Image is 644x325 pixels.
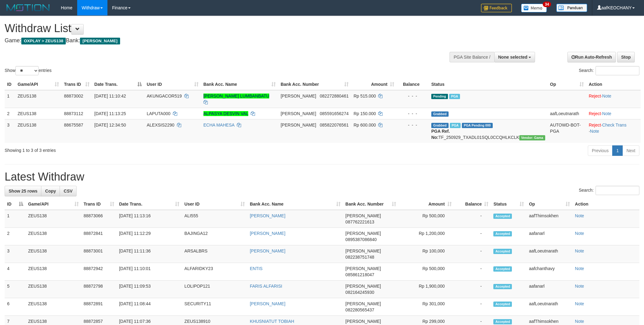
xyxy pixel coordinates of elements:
[345,319,381,324] span: [PERSON_NAME]
[454,245,491,263] td: -
[556,4,587,12] img: panduan.png
[588,145,613,156] a: Previous
[250,284,282,289] a: FARIS ALFARISI
[353,111,376,116] span: Rp 150.000
[250,319,294,324] a: KHUSNIATUT TOBIAH
[431,129,450,140] b: PGA Ref. No:
[41,186,60,196] a: Copy
[596,186,639,195] input: Search:
[182,298,247,316] td: SECURITY11
[80,38,120,44] span: [PERSON_NAME]
[586,119,641,143] td: · ·
[586,79,641,90] th: Action
[250,301,285,306] a: [PERSON_NAME]
[345,272,374,277] span: Copy 085861218047 to clipboard
[81,281,117,298] td: 88872798
[117,210,182,228] td: [DATE] 11:13:16
[491,198,526,210] th: Status: activate to sort column ascending
[117,281,182,298] td: [DATE] 11:09:53
[5,108,15,119] td: 2
[81,210,117,228] td: 88873066
[5,210,26,228] td: 1
[526,245,572,263] td: aafLoeutnarath
[182,210,247,228] td: ALI555
[399,228,454,245] td: Rp 1,200,000
[64,123,83,127] span: 88675587
[250,266,262,271] a: ENTIS
[5,186,41,196] a: Show 25 rows
[5,119,15,143] td: 3
[5,298,26,316] td: 6
[64,189,73,194] span: CSV
[5,66,52,75] label: Show entries
[399,198,454,210] th: Amount: activate to sort column ascending
[117,228,182,245] td: [DATE] 11:12:29
[26,263,81,281] td: ZEUS138
[15,66,39,75] select: Showentries
[526,298,572,316] td: aafLoeutnarath
[26,281,81,298] td: ZEUS138
[526,263,572,281] td: aafchanthavy
[81,245,117,263] td: 88873001
[5,263,26,281] td: 4
[602,123,627,127] a: Check Trans
[26,210,81,228] td: ZEUS138
[575,213,584,218] a: Note
[526,198,572,210] th: Op: activate to sort column ascending
[575,231,584,236] a: Note
[26,198,81,210] th: Game/API: activate to sort column ascending
[281,94,316,98] span: [PERSON_NAME]
[144,79,201,90] th: User ID: activate to sort column ascending
[250,213,285,218] a: [PERSON_NAME]
[60,186,77,196] a: CSV
[622,145,639,156] a: Next
[26,298,81,316] td: ZEUS138
[575,284,584,289] a: Note
[94,123,126,127] span: [DATE] 12:34:50
[117,245,182,263] td: [DATE] 11:11:36
[64,94,83,98] span: 88873002
[572,198,639,210] th: Action
[602,94,612,98] a: Note
[5,90,15,108] td: 1
[589,94,601,98] a: Reject
[454,210,491,228] td: -
[579,186,639,195] label: Search:
[182,281,247,298] td: LOLIPOP121
[94,94,126,98] span: [DATE] 11:10:42
[345,290,374,295] span: Copy 082164245930 to clipboard
[345,237,377,242] span: Copy 0895387086840 to clipboard
[498,55,528,60] span: None selected
[345,255,374,260] span: Copy 082238751748 to clipboard
[281,123,316,127] span: [PERSON_NAME]
[345,307,374,312] span: Copy 082280565437 to clipboard
[449,94,460,99] span: Marked by aafanarl
[575,301,584,306] a: Note
[21,38,66,44] span: OXPLAY > ZEUS138
[454,298,491,316] td: -
[397,79,429,90] th: Balance
[586,108,641,119] td: ·
[481,4,512,12] img: Feedback.jpg
[493,266,512,272] span: Accepted
[493,319,512,324] span: Accepted
[345,248,381,253] span: [PERSON_NAME]
[81,298,117,316] td: 88872891
[590,129,599,134] a: Note
[345,213,381,218] span: [PERSON_NAME]
[596,66,639,75] input: Search:
[81,263,117,281] td: 88872942
[320,94,349,98] span: Copy 082272880461 to clipboard
[493,302,512,307] span: Accepted
[543,2,551,7] span: 34
[182,263,247,281] td: ALFARIDKY23
[399,245,454,263] td: Rp 100,000
[64,111,83,116] span: 88873112
[454,198,491,210] th: Balance: activate to sort column ascending
[493,284,512,289] span: Accepted
[5,22,423,35] h1: Withdraw List
[117,263,182,281] td: [DATE] 11:10:01
[45,189,56,194] span: Copy
[399,210,454,228] td: Rp 500,000
[454,263,491,281] td: -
